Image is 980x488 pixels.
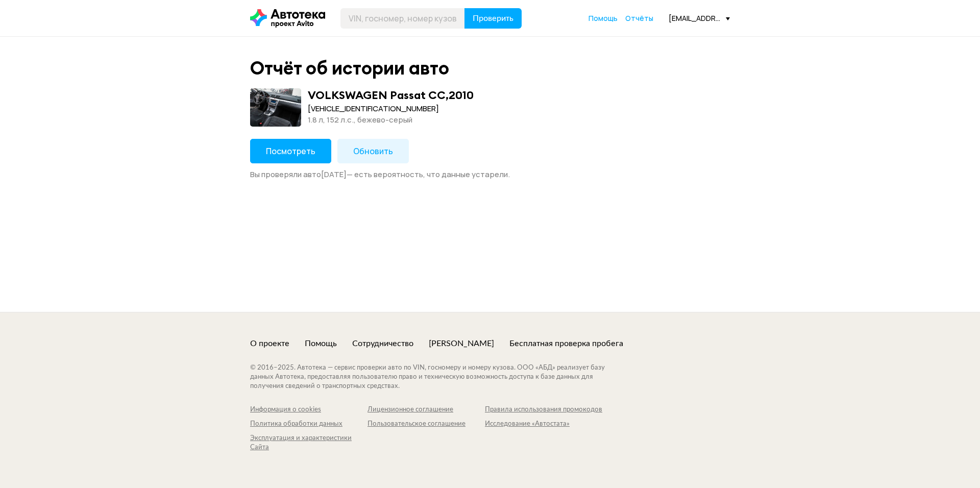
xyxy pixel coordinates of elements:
div: VOLKSWAGEN Passat CC , 2010 [308,88,474,102]
a: О проекте [250,338,289,349]
span: Помощь [589,13,618,23]
a: Лицензионное соглашение [367,405,485,414]
div: Отчёт об истории авто [250,57,449,79]
button: Посмотреть [250,139,331,163]
a: Бесплатная проверка пробега [509,338,623,349]
a: Сотрудничество [352,338,413,349]
a: Правила использования промокодов [485,405,602,414]
a: Исследование «Автостата» [485,420,602,429]
a: Пользовательское соглашение [367,420,485,429]
a: Информация о cookies [250,405,367,414]
input: VIN, госномер, номер кузова [340,8,465,29]
a: Помощь [589,13,618,23]
span: Отчёты [625,13,653,23]
div: [EMAIL_ADDRESS][DOMAIN_NAME] [669,13,730,23]
button: Обновить [337,139,409,163]
a: Помощь [305,338,337,349]
a: Политика обработки данных [250,420,367,429]
span: Проверить [473,14,513,22]
a: Отчёты [625,13,653,23]
span: Обновить [353,145,393,157]
div: [VEHICLE_IDENTIFICATION_NUMBER] [308,103,474,114]
span: Посмотреть [266,145,315,157]
div: © 2016– 2025 . Автотека — сервис проверки авто по VIN, госномеру и номеру кузова. ООО «АБД» реали... [250,363,625,391]
a: Эксплуатация и характеристики Сайта [250,434,367,452]
button: Проверить [464,8,522,29]
a: [PERSON_NAME] [429,338,494,349]
div: Вы проверяли авто [DATE] — есть вероятность, что данные устарели. [250,169,730,180]
div: 1.8 л, 152 л.c., бежево-серый [308,114,474,126]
